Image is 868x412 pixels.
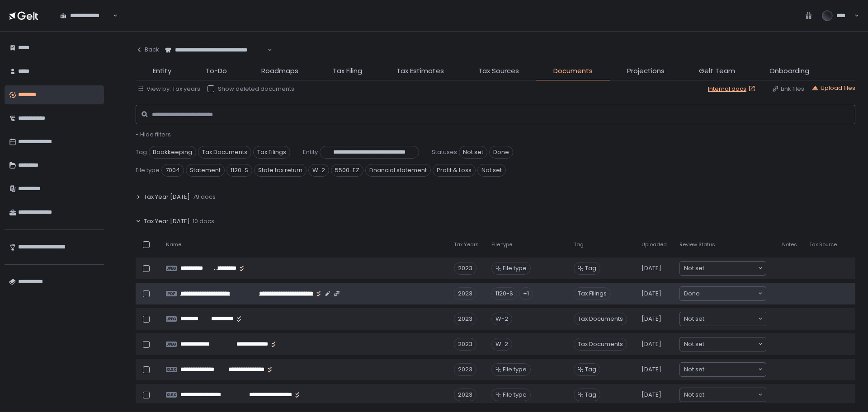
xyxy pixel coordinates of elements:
[396,66,444,76] span: Tax Estimates
[136,148,147,156] span: Tag
[193,193,216,201] span: 79 docs
[365,164,431,177] span: Financial statement
[684,289,700,298] span: Done
[159,41,272,60] div: Search for option
[519,287,533,300] div: +1
[459,146,487,159] span: Not set
[261,66,298,76] span: Roadmaps
[254,164,307,177] span: State tax return
[680,312,766,326] div: Search for option
[680,262,766,275] div: Search for option
[704,314,757,323] input: Search for option
[433,164,476,177] span: Profit & Loss
[642,290,661,298] span: [DATE]
[308,164,329,177] span: W-2
[684,365,704,374] span: Not set
[585,365,596,374] span: Tag
[491,338,512,351] div: W-2
[136,131,171,139] button: - Hide filters
[680,363,766,376] div: Search for option
[680,287,766,300] div: Search for option
[333,66,362,76] span: Tax Filing
[136,41,159,59] button: Back
[642,315,661,323] span: [DATE]
[137,85,200,93] button: View by: Tax years
[684,314,704,323] span: Not set
[553,66,593,76] span: Documents
[303,148,318,156] span: Entity
[574,241,584,248] span: Tag
[811,84,855,92] button: Upload files
[454,262,476,275] div: 2023
[772,85,804,93] button: Link files
[136,130,171,139] span: - Hide filters
[136,46,159,54] div: Back
[680,337,766,351] div: Search for option
[574,287,611,300] span: Tax Filings
[489,146,513,159] span: Done
[136,166,160,174] span: File type
[491,313,512,325] div: W-2
[704,365,757,374] input: Search for option
[477,164,506,177] span: Not set
[144,193,190,201] span: Tax Year [DATE]
[432,148,457,156] span: Statuses
[491,241,512,248] span: File type
[704,390,757,399] input: Search for option
[149,146,196,159] span: Bookkeeping
[642,340,661,348] span: [DATE]
[699,66,735,76] span: Gelt Team
[642,241,667,248] span: Uploaded
[684,390,704,399] span: Not set
[454,338,476,351] div: 2023
[161,164,184,177] span: 7004
[331,164,363,177] span: 5500-EZ
[454,241,479,248] span: Tax Years
[454,287,476,300] div: 2023
[585,391,596,399] span: Tag
[809,241,837,248] span: Tax Source
[679,241,715,248] span: Review Status
[642,264,661,272] span: [DATE]
[503,264,527,272] span: File type
[266,46,267,55] input: Search for option
[503,365,527,374] span: File type
[478,66,519,76] span: Tax Sources
[642,391,661,399] span: [DATE]
[627,66,665,76] span: Projections
[166,241,181,248] span: Name
[193,217,214,225] span: 10 docs
[253,146,290,159] span: Tax Filings
[680,388,766,402] div: Search for option
[454,363,476,376] div: 2023
[708,85,757,93] a: Internal docs
[186,164,225,177] span: Statement
[454,313,476,325] div: 2023
[574,313,627,325] span: Tax Documents
[782,241,797,248] span: Notes
[585,264,596,272] span: Tag
[198,146,251,159] span: Tax Documents
[206,66,227,76] span: To-Do
[684,340,704,349] span: Not set
[153,66,171,76] span: Entity
[704,264,757,273] input: Search for option
[144,217,190,225] span: Tax Year [DATE]
[491,287,517,300] div: 1120-S
[704,340,757,349] input: Search for option
[642,365,661,374] span: [DATE]
[684,264,704,273] span: Not set
[503,391,527,399] span: File type
[769,66,809,76] span: Onboarding
[574,338,627,351] span: Tax Documents
[700,289,757,298] input: Search for option
[454,389,476,401] div: 2023
[226,164,252,177] span: 1120-S
[54,6,118,25] div: Search for option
